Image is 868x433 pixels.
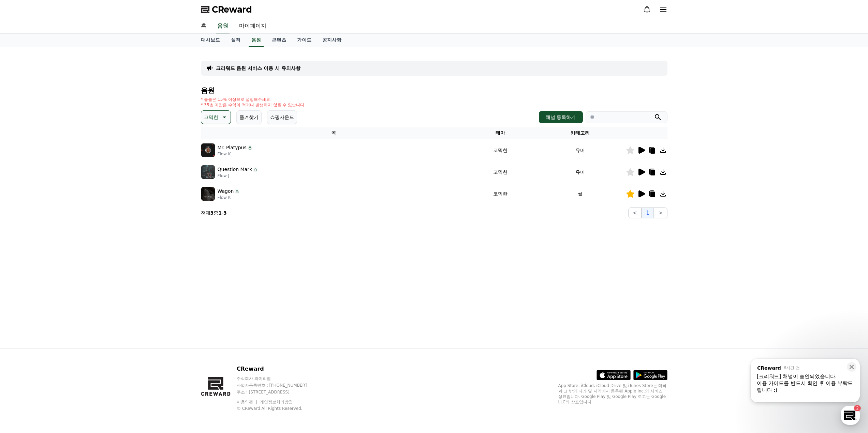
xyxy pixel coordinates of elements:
[223,210,227,216] strong: 3
[535,183,626,205] td: 썰
[237,383,320,388] p: 사업자등록번호 : [PHONE_NUMBER]
[266,34,292,47] a: 콘텐츠
[204,112,218,122] p: 코믹한
[216,65,300,72] a: 크리워드 음원 서비스 이용 시 유의사항
[201,127,466,139] th: 곡
[201,87,667,94] h4: 음원
[654,207,667,218] button: >
[201,165,215,179] img: music
[535,139,626,161] td: 유머
[218,166,252,173] p: Question Mark
[535,127,626,139] th: 카테고리
[237,406,320,411] p: © CReward All Rights Reserved.
[292,34,317,47] a: 가이드
[216,19,230,33] a: 음원
[201,143,215,157] img: music
[535,161,626,183] td: 유머
[210,210,214,216] strong: 3
[218,144,247,151] p: Mr. Platypus
[642,207,654,218] button: 1
[218,210,222,216] strong: 1
[201,110,231,124] button: 코믹한
[237,400,258,404] a: 이용약관
[218,188,234,195] p: Wagon
[236,110,262,124] button: 즐겨찾기
[628,207,642,218] button: <
[237,376,320,381] p: 주식회사 와이피랩
[201,210,227,216] p: 전체 중 -
[558,383,667,405] p: App Store, iCloud, iCloud Drive 및 iTunes Store는 미국과 그 밖의 나라 및 지역에서 등록된 Apple Inc.의 서비스 상표입니다. Goo...
[317,34,347,47] a: 공지사항
[201,4,252,15] a: CReward
[267,110,297,124] button: 쇼핑사운드
[466,139,535,161] td: 코믹한
[539,111,583,123] button: 채널 등록하기
[249,34,264,47] a: 음원
[201,97,306,102] p: * 볼륨은 15% 이상으로 설정해주세요.
[234,19,272,33] a: 마이페이지
[195,19,212,33] a: 홈
[218,151,253,157] p: Flow K
[466,161,535,183] td: 코믹한
[195,34,225,47] a: 대시보드
[218,195,240,200] p: Flow K
[466,127,535,139] th: 테마
[225,34,246,47] a: 실적
[201,187,215,201] img: music
[212,4,252,15] span: CReward
[237,365,320,373] p: CReward
[466,183,535,205] td: 코믹한
[237,389,320,395] p: 주소 : [STREET_ADDRESS]
[218,173,259,179] p: Flow J
[260,400,293,404] a: 개인정보처리방침
[201,102,306,108] p: * 35초 미만은 수익이 적거나 발생하지 않을 수 있습니다.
